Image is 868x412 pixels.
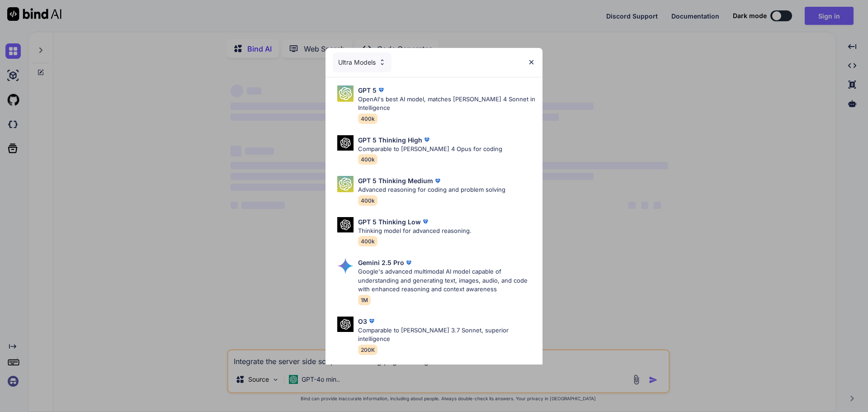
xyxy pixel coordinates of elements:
p: GPT 5 Thinking High [358,135,422,145]
img: close [528,58,535,66]
img: Pick Models [337,217,354,233]
img: premium [404,258,413,267]
p: GPT 5 Thinking Low [358,217,421,227]
span: 400k [358,114,377,124]
img: premium [377,85,386,95]
p: Advanced reasoning for coding and problem solving [358,185,505,194]
img: Pick Models [378,58,386,66]
img: premium [433,176,442,185]
p: O3 [358,317,367,326]
img: premium [421,217,430,226]
img: Pick Models [337,135,354,151]
span: 400k [358,236,377,246]
p: Thinking model for advanced reasoning. [358,227,472,236]
img: Pick Models [337,258,354,274]
span: 400k [358,154,377,165]
p: Comparable to [PERSON_NAME] 4 Opus for coding [358,145,502,154]
img: Pick Models [337,176,354,192]
p: Gemini 2.5 Pro [358,258,404,267]
p: GPT 5 Thinking Medium [358,176,433,185]
img: Pick Models [337,317,354,332]
p: Google's advanced multimodal AI model capable of understanding and generating text, images, audio... [358,267,535,294]
img: Pick Models [337,85,354,102]
span: 400k [358,195,377,206]
p: GPT 5 [358,85,377,95]
p: Comparable to [PERSON_NAME] 3.7 Sonnet, superior intelligence [358,326,535,344]
span: 200K [358,345,377,355]
img: premium [367,317,376,326]
p: OpenAI's best AI model, matches [PERSON_NAME] 4 Sonnet in Intelligence [358,95,535,113]
span: 1M [358,295,371,305]
img: premium [422,135,431,144]
div: Ultra Models [333,52,392,72]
